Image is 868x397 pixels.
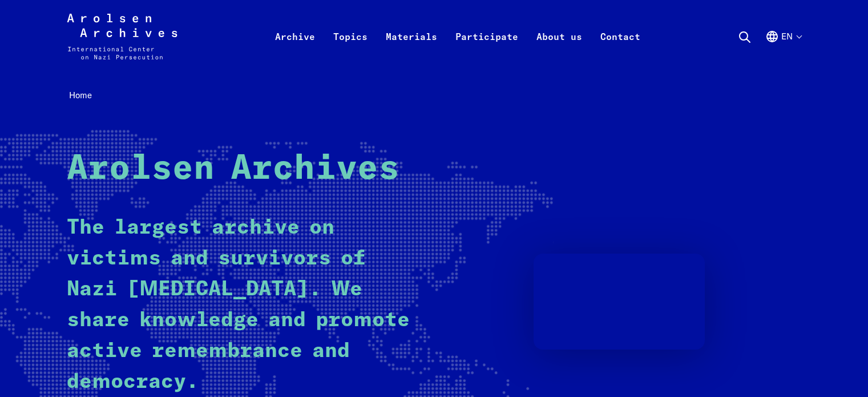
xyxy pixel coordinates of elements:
a: Archive [266,27,324,73]
a: About us [527,27,591,73]
a: Topics [324,27,377,73]
span: Home [69,90,92,101]
button: English, language selection [765,30,801,71]
strong: Arolsen Archives [67,152,399,186]
a: Participate [446,27,527,73]
a: Materials [377,27,446,73]
nav: Primary [266,14,649,59]
a: Contact [591,27,649,73]
nav: Breadcrumb [67,87,802,105]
